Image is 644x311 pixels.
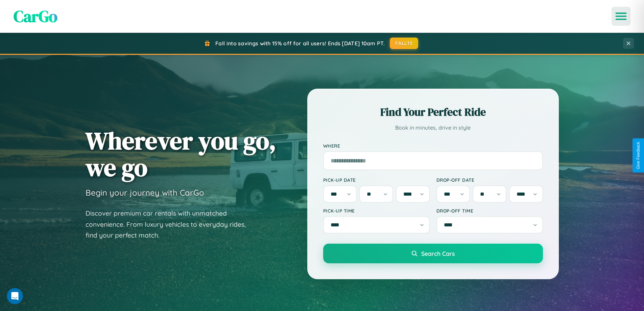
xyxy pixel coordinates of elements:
[421,250,455,257] span: Search Cars
[390,38,418,49] button: FALL15
[612,7,630,26] button: Open menu
[436,208,543,214] label: Drop-off Time
[323,208,430,214] label: Pick-up Time
[323,143,543,149] label: Where
[7,288,23,304] iframe: Intercom live chat
[323,105,543,119] h2: Find Your Perfect Ride
[323,244,543,263] button: Search Cars
[323,177,430,183] label: Pick-up Date
[323,123,543,133] p: Book in minutes, drive in style
[86,187,204,198] h3: Begin your journey with CarGo
[86,127,276,181] h1: Wherever you go, we go
[86,208,255,241] p: Discover premium car rentals with unmatched convenience. From luxury vehicles to everyday rides, ...
[636,142,641,169] div: Give Feedback
[215,40,385,47] span: Fall into savings with 15% off for all users! Ends [DATE] 10am PT.
[14,5,57,27] span: CarGo
[436,177,543,183] label: Drop-off Date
